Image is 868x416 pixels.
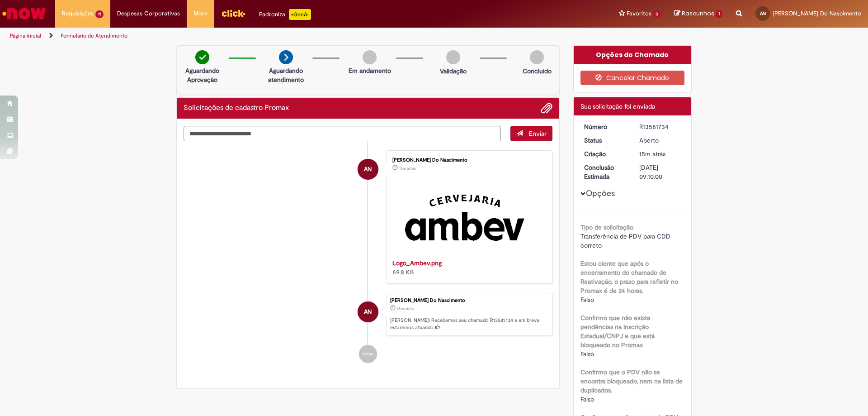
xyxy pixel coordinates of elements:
textarea: Digite sua mensagem aqui... [184,126,501,141]
b: Tipo de solicitação [580,223,633,231]
p: [PERSON_NAME]! Recebemos seu chamado R13581734 e em breve estaremos atuando. [390,317,547,331]
ul: Histórico de tíquete [184,141,552,373]
div: Padroniza [259,9,311,20]
span: Despesas Corporativas [117,9,180,18]
span: AN [364,301,372,323]
span: Falso [580,296,594,304]
li: Ana Belo Do Nascimento [184,293,552,336]
img: ServiceNow [1,5,47,23]
dt: Número [577,122,633,131]
img: arrow-next.png [279,50,293,64]
span: 15m atrás [399,166,416,171]
div: [PERSON_NAME] Do Nascimento [390,298,547,303]
div: [PERSON_NAME] Do Nascimento [392,158,543,163]
div: 30/09/2025 14:09:51 [639,149,681,158]
button: Adicionar anexos [541,102,552,114]
img: img-circle-grey.png [530,50,544,64]
button: Cancelar Chamado [580,71,685,85]
dt: Conclusão Estimada [577,163,633,181]
span: Favoritos [627,9,651,18]
p: Validação [440,67,467,76]
span: 1 [716,10,722,18]
span: Falso [580,395,594,403]
p: +GenAi [289,9,311,20]
a: Página inicial [10,32,41,39]
p: Aguardando Aprovação [180,66,224,84]
span: More [193,9,208,18]
span: Transferência de PDV para CDD correto [580,232,672,249]
time: 30/09/2025 14:09:51 [397,306,414,311]
span: Rascunhos [682,9,714,18]
span: Enviar [529,129,547,138]
div: Aberto [639,136,681,145]
span: 15m atrás [639,150,665,158]
time: 30/09/2025 14:09:51 [639,150,665,158]
span: 11 [95,10,104,18]
a: Formulário de Atendimento [61,32,127,39]
dt: Criação [577,149,633,158]
b: Confirmo que não existe pendências na Inscrição Estadual/CNPJ e que está bloqueado no Promax [580,314,655,349]
b: Estou ciente que após o encerramento do chamado de Reativação, o prazo para refletir no Promax é ... [580,259,678,295]
a: Rascunhos [674,10,722,18]
div: 69.8 KB [392,258,543,277]
div: Ana Belo Do Nascimento [358,301,378,322]
span: 15m atrás [397,306,414,311]
span: 3 [653,10,661,18]
span: AN [364,158,372,180]
img: img-circle-grey.png [363,50,377,64]
dt: Status [577,136,633,145]
img: img-circle-grey.png [446,50,460,64]
button: Enviar [510,126,552,141]
p: Concluído [523,67,552,76]
div: Ana Belo Do Nascimento [358,159,378,180]
b: Confirmo que o PDV não se encontra bloqueado, nem na lista de duplicados. [580,368,683,394]
span: AN [760,10,766,16]
span: Requisições [62,9,94,18]
span: Falso [580,350,594,358]
p: Aguardando atendimento [264,66,308,84]
div: R13581734 [639,122,681,131]
div: Opções do Chamado [574,46,692,64]
ul: Trilhas de página [7,28,572,44]
img: click_logo_yellow_360x200.png [221,6,245,20]
h2: Solicitações de cadastro Promax Histórico de tíquete [184,104,289,112]
p: Em andamento [349,66,391,75]
a: Logo_Ambev.png [392,259,442,267]
span: [PERSON_NAME] Do Nascimento [773,10,861,17]
time: 30/09/2025 14:09:49 [399,166,416,171]
span: Sua solicitação foi enviada [580,102,655,110]
div: [DATE] 09:10:00 [639,163,681,181]
img: check-circle-green.png [195,50,209,64]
